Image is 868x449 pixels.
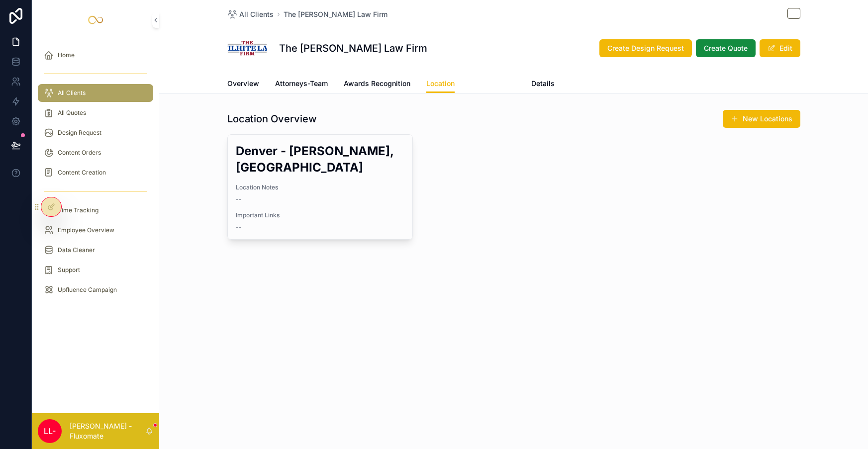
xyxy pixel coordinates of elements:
span: All Quotes [58,109,86,117]
a: The [PERSON_NAME] Law Firm [284,9,387,19]
a: Awards Recognition [344,75,410,94]
span: Location [426,79,455,89]
button: Edit [760,39,800,57]
img: App logo [88,12,103,28]
span: -- [236,195,242,203]
a: Content Creation [38,164,153,181]
a: Time Tracking [38,201,153,219]
a: Support [38,261,153,279]
span: Create Quote [704,43,748,53]
h2: Denver - [PERSON_NAME], [GEOGRAPHIC_DATA] [236,143,404,176]
span: Home [58,51,75,59]
span: LL- [44,425,56,437]
a: All Clients [38,84,153,102]
span: All Clients [239,9,274,19]
a: Details [531,75,555,94]
a: Content Orders [38,144,153,162]
a: All Quotes [38,104,153,122]
a: Design Request [38,124,153,142]
div: scrollable content [32,40,159,310]
a: Denver - [PERSON_NAME], [GEOGRAPHIC_DATA]Location Notes--Important Links-- [227,134,413,240]
span: Data Cleaner [58,246,95,254]
button: Create Design Request [599,39,692,57]
span: Details [531,79,555,89]
p: [PERSON_NAME] - Fluxomate [70,421,145,441]
span: All Clients [58,89,86,97]
a: Location [426,75,455,93]
span: Awards Recognition [344,79,410,89]
span: Create Design Request [607,43,684,53]
span: Employee Overview [58,226,114,234]
span: Important Links [236,211,404,219]
span: Content Creation [58,169,106,177]
span: Content Orders [58,149,101,157]
span: Attorneys-Team [275,79,328,89]
a: All Clients [227,9,274,19]
a: Data Cleaner [38,241,153,259]
button: Create Quote [696,39,756,57]
span: -- [236,223,242,231]
h1: The [PERSON_NAME] Law Firm [279,41,427,55]
span: Practice Area [471,79,515,89]
a: Attorneys-Team [275,75,328,94]
h1: Location Overview [227,112,317,126]
a: Home [38,46,153,64]
span: Location Notes [236,183,404,191]
span: Support [58,266,80,274]
a: Employee Overview [38,221,153,239]
span: Time Tracking [58,206,98,214]
span: Overview [227,79,259,89]
button: New Locations [723,110,800,128]
span: Design Request [58,129,101,137]
a: Practice Area [471,75,515,94]
a: Overview [227,75,259,94]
